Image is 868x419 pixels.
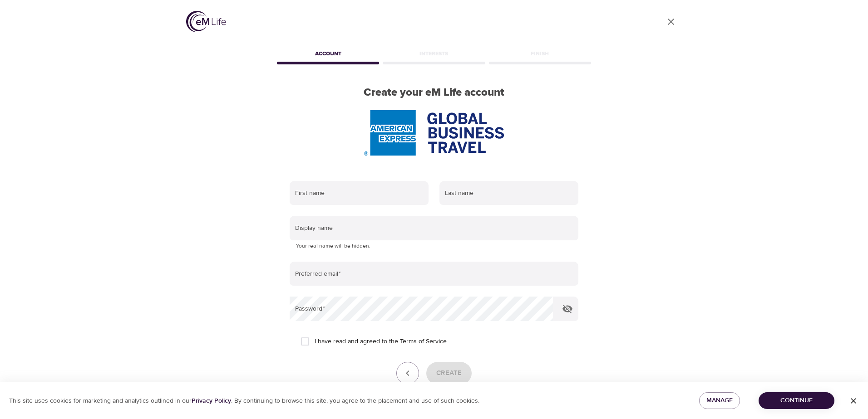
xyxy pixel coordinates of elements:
img: logo [186,11,226,32]
h2: Create your eM Life account [275,86,593,99]
img: AmEx%20GBT%20logo.png [364,110,504,156]
p: Your real name will be hidden. [296,242,572,251]
a: close [660,11,682,33]
span: I have read and agreed to the [315,337,447,346]
span: Continue [766,395,827,406]
button: Manage [699,392,740,409]
span: Manage [706,395,733,406]
button: Continue [759,392,834,409]
a: Privacy Policy [192,397,231,405]
a: Terms of Service [400,337,447,346]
